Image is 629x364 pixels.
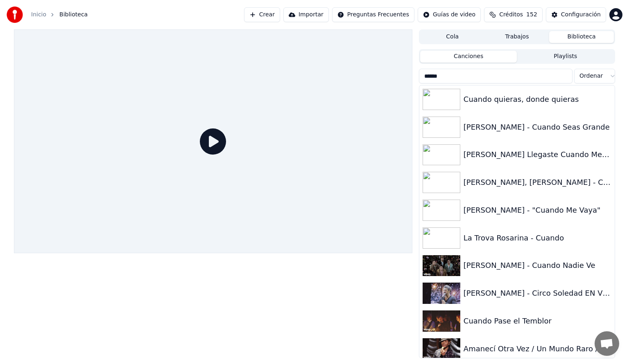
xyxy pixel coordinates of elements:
[464,149,611,160] div: [PERSON_NAME] Llegaste Cuando Menos Te Esperaba
[464,315,611,327] div: Cuando Pase el Temblor
[499,11,523,19] span: Créditos
[464,94,611,105] div: Cuando quieras, donde quieras
[31,11,88,19] nav: breadcrumb
[283,7,329,22] button: Importar
[517,51,614,63] button: Playlists
[464,288,611,299] div: [PERSON_NAME] - Circo Soledad EN VIVO - Cuando, Dime que no, Como duele - Episodio 16 de 24
[464,204,611,216] div: [PERSON_NAME] - "Cuando Me Vaya"
[7,7,23,23] img: youka
[546,7,606,22] button: Configuración
[244,7,280,22] button: Crear
[418,7,481,22] button: Guías de video
[332,7,414,22] button: Preguntas Frecuentes
[579,72,603,80] span: Ordenar
[561,11,601,19] div: Configuración
[485,31,550,43] button: Trabajos
[464,121,611,133] div: [PERSON_NAME] - Cuando Seas Grande
[526,11,537,19] span: 152
[464,343,611,355] div: Amanecí Otra Vez / Un Mundo Raro / Cuando Sale la Luna / Échame a Mí la Culpa
[464,177,611,188] div: [PERSON_NAME], [PERSON_NAME] - Cuando un Amor Se Va
[464,260,611,271] div: [PERSON_NAME] - Cuando Nadie Ve
[595,331,619,356] a: Chat abierto
[420,31,485,43] button: Cola
[59,11,88,19] span: Biblioteca
[420,51,517,63] button: Canciones
[484,7,543,22] button: Créditos152
[549,31,614,43] button: Biblioteca
[31,11,46,19] a: Inicio
[464,232,611,244] div: La Trova Rosarina - Cuando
